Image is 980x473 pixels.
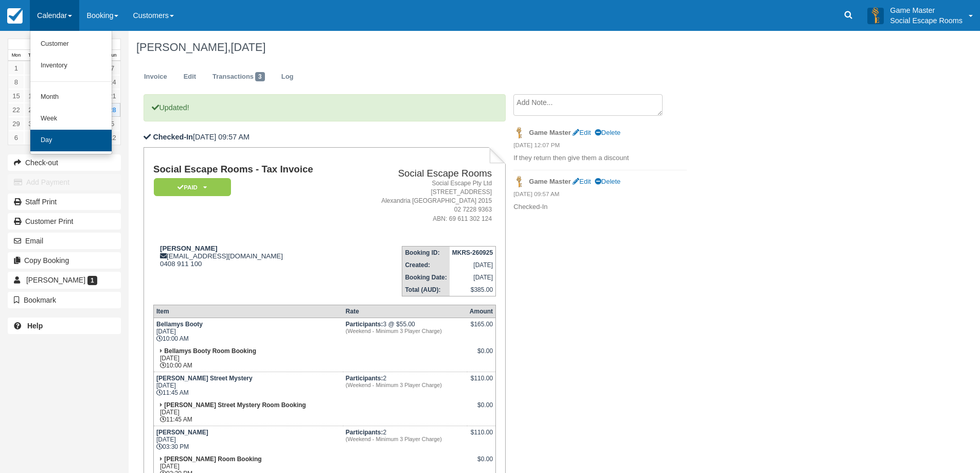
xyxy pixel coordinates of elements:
[470,429,493,444] div: $110.00
[402,284,450,296] th: Total (AUD):
[24,131,40,145] a: 7
[8,292,121,308] button: Bookmark
[346,321,383,328] strong: Participants
[354,168,492,179] h2: Social Escape Rooms
[8,75,24,89] a: 8
[8,154,121,171] button: Check-out
[890,15,963,26] p: Social Escape Rooms
[8,103,24,117] a: 22
[104,75,120,89] a: 14
[8,89,24,103] a: 15
[890,5,963,15] p: Game Master
[529,178,571,185] strong: Game Master
[164,347,256,355] strong: Bellamys Booty Room Booking
[255,72,265,81] span: 3
[153,345,343,372] td: [DATE] 10:00 AM
[30,86,112,108] a: Month
[450,284,496,296] td: $385.00
[470,375,493,390] div: $110.00
[470,347,493,363] div: $0.00
[153,178,227,197] a: Paid
[24,75,40,89] a: 9
[24,50,40,61] th: Tue
[346,328,465,334] em: (Weekend - Minimum 3 Player Charge)
[452,249,493,256] strong: MKRS-260925
[346,429,383,436] strong: Participants
[8,272,121,288] a: [PERSON_NAME] 1
[230,41,265,54] span: [DATE]
[8,194,121,210] a: Staff Print
[30,31,112,154] ul: Calendar
[343,318,467,345] td: 3 @ $55.00
[8,233,121,249] button: Email
[7,8,23,24] img: checkfront-main-nav-mini-logo.png
[346,382,465,388] em: (Weekend - Minimum 3 Player Charge)
[467,305,496,318] th: Amount
[153,426,343,453] td: [DATE] 03:30 PM
[529,129,571,136] strong: Game Master
[595,178,620,185] a: Delete
[513,141,687,152] em: [DATE] 12:07 PM
[30,33,112,55] a: Customer
[104,103,120,117] a: 28
[104,117,120,131] a: 5
[343,426,467,453] td: 2
[8,213,121,230] a: Customer Print
[513,190,687,201] em: [DATE] 09:57 AM
[595,129,620,136] a: Delete
[8,318,121,334] a: Help
[450,259,496,271] td: [DATE]
[402,271,450,284] th: Booking Date:
[164,456,261,463] strong: [PERSON_NAME] Room Booking
[470,321,493,336] div: $165.00
[8,174,121,190] button: Add Payment
[30,108,112,130] a: Week
[30,130,112,151] a: Day
[153,244,350,268] div: [EMAIL_ADDRESS][DOMAIN_NAME] 0408 911 100
[346,375,383,382] strong: Participants
[343,305,467,318] th: Rate
[160,244,218,252] strong: [PERSON_NAME]
[156,429,208,436] strong: [PERSON_NAME]
[30,55,112,77] a: Inventory
[8,252,121,269] button: Copy Booking
[153,133,193,141] b: Checked-In
[104,61,120,75] a: 7
[24,117,40,131] a: 30
[153,318,343,345] td: [DATE] 10:00 AM
[346,436,465,442] em: (Weekend - Minimum 3 Player Charge)
[450,271,496,284] td: [DATE]
[402,259,450,271] th: Created:
[470,401,493,417] div: $0.00
[87,276,97,285] span: 1
[513,153,687,163] p: If they return then give them a discount
[153,399,343,426] td: [DATE] 11:45 AM
[153,372,343,399] td: [DATE] 11:45 AM
[24,89,40,103] a: 16
[136,41,856,54] h1: [PERSON_NAME],
[27,322,43,330] b: Help
[156,375,253,382] strong: [PERSON_NAME] Street Mystery
[513,202,687,212] p: Checked-In
[144,132,505,143] p: [DATE] 09:57 AM
[156,321,203,328] strong: Bellamys Booty
[153,164,350,175] h1: Social Escape Rooms - Tax Invoice
[867,7,884,24] img: A3
[104,131,120,145] a: 12
[136,67,175,87] a: Invoice
[104,89,120,103] a: 21
[176,67,204,87] a: Edit
[470,456,493,471] div: $0.00
[164,401,306,409] strong: [PERSON_NAME] Street Mystery Room Booking
[154,178,231,196] em: Paid
[104,50,120,61] th: Sun
[8,117,24,131] a: 29
[274,67,301,87] a: Log
[343,372,467,399] td: 2
[24,61,40,75] a: 2
[205,67,273,87] a: Transactions3
[573,129,591,136] a: Edit
[24,103,40,117] a: 23
[8,61,24,75] a: 1
[26,276,85,284] span: [PERSON_NAME]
